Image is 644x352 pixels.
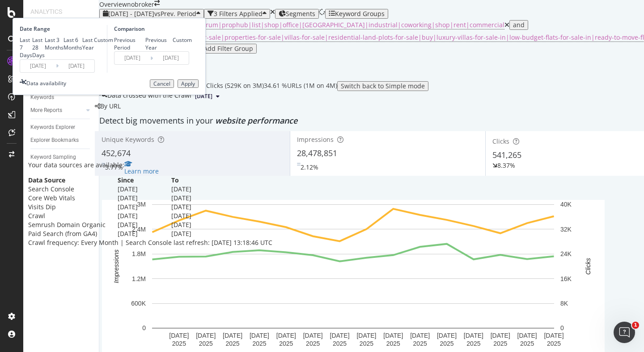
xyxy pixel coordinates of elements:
[30,123,75,132] div: Keywords Explorer
[335,10,385,17] div: Keyword Groups
[297,148,337,158] span: 28,478,851
[113,249,120,283] text: Impressions
[82,36,94,51] div: Last Year
[585,258,592,274] text: Clicks
[30,136,93,145] a: Explorer Bookmarks
[99,9,204,19] button: [DATE] - [DATE]vsPrev. Period
[440,340,453,347] text: 2025
[491,332,510,339] text: [DATE]
[325,9,388,19] button: Keyword Groups
[360,340,373,347] text: 2025
[142,324,146,331] text: 0
[95,102,121,111] div: legacy label
[28,194,118,203] td: Core Web Vitals
[544,332,563,339] text: [DATE]
[464,332,483,339] text: [DATE]
[30,106,84,115] a: More Reports
[286,9,315,18] span: Segments
[250,332,269,339] text: [DATE]
[517,332,537,339] text: [DATE]
[30,93,93,102] a: Keywords
[100,102,121,110] span: By URL
[413,340,427,347] text: 2025
[118,220,171,229] td: [DATE]
[153,52,189,64] input: End Date
[30,153,76,162] div: Keyword Sampling
[94,36,113,44] div: Custom
[330,332,350,339] text: [DATE]
[132,275,146,282] text: 1.2M
[171,220,225,229] td: [DATE]
[28,203,118,211] td: Visits Dip
[114,52,150,64] input: Start Date
[437,332,457,339] text: [DATE]
[124,161,159,176] a: Learn more
[150,79,174,88] button: Cancel
[20,25,105,33] div: Date Range
[64,36,82,51] div: Last 6 Months
[560,324,564,331] text: 0
[252,340,266,347] text: 2025
[560,275,572,282] text: 16K
[196,332,216,339] text: [DATE]
[26,79,66,87] div: Data availability
[30,93,54,102] div: Keywords
[279,340,293,347] text: 2025
[276,332,296,339] text: [DATE]
[195,92,212,100] span: 2025 Aug. 4th
[183,21,504,29] span: blog|forum|prophub|list|shop|office|[GEOGRAPHIC_DATA]|industrial|coworking|shop|rent|commercial
[114,36,145,51] div: Previous Period
[632,322,639,329] span: 1
[28,220,118,229] td: Semrush Domain Organic
[20,36,32,59] div: Last 7 Days
[171,211,225,220] td: [DATE]
[297,135,334,144] span: Impressions
[28,176,118,185] th: Data Source
[333,340,347,347] text: 2025
[118,185,171,194] td: [DATE]
[493,340,507,347] text: 2025
[264,81,337,91] div: 34.61 % URLs ( 1M on 4M )
[30,106,62,115] div: More Reports
[181,81,195,87] div: Apply
[153,81,170,87] div: Cancel
[171,185,225,194] td: [DATE]
[102,135,154,144] span: Unique Keywords
[32,36,45,59] div: Last 28 Days
[614,322,635,343] iframe: Intercom live chat
[171,229,225,238] td: [DATE]
[131,300,146,307] text: 600K
[118,203,171,211] td: [DATE]
[301,163,318,172] div: 2.12%
[270,9,275,15] div: times
[560,250,572,257] text: 24K
[194,44,257,54] button: Add Filter Group
[28,211,118,220] td: Crawl
[226,340,240,347] text: 2025
[145,36,173,51] div: Previous Year
[492,149,521,160] span: 541,265
[30,136,79,145] div: Explorer Bookmarks
[171,203,225,211] td: [DATE]
[306,340,320,347] text: 2025
[204,9,270,19] button: 3 Filters Applied
[214,10,263,17] div: 3 Filters Applied
[45,36,64,51] div: Last 3 Months
[356,332,376,339] text: [DATE]
[172,340,186,347] text: 2025
[410,332,430,339] text: [DATE]
[303,332,323,339] text: [DATE]
[386,340,400,347] text: 2025
[199,340,213,347] text: 2025
[178,79,199,88] button: Apply
[154,9,196,18] span: vs Prev. Period
[492,137,509,145] span: Clicks
[59,60,94,72] input: End Date
[497,161,515,170] div: 8.37%
[173,36,192,44] div: Custom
